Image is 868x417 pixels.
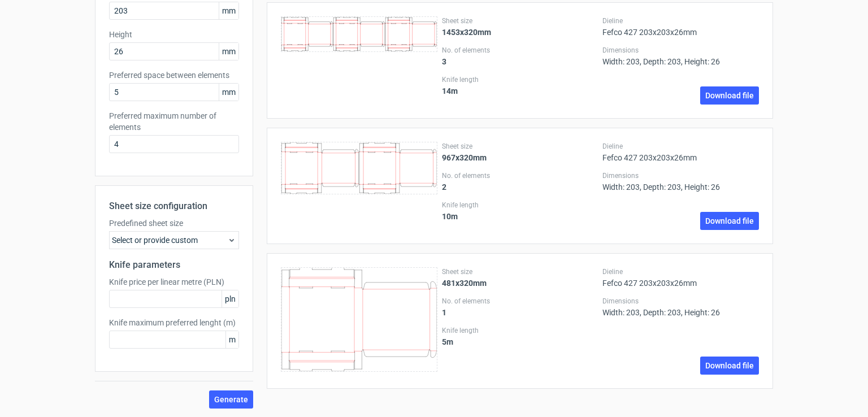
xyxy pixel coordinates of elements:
[602,142,759,162] div: Fefco 427 203x203x26mm
[700,212,759,230] a: Download file
[109,218,239,229] label: Predefined sheet size
[602,142,759,151] label: Dieline
[602,297,759,317] div: Width: 203, Depth: 203, Height: 26
[442,16,598,25] label: Sheet size
[442,57,446,66] strong: 3
[442,171,598,180] label: No. of elements
[109,231,239,249] div: Select or provide custom
[602,297,759,306] label: Dimensions
[214,396,248,403] span: Generate
[602,46,759,55] label: Dimensions
[109,199,239,213] h2: Sheet size configuration
[700,86,759,105] a: Download file
[442,308,446,317] strong: 1
[700,357,759,375] a: Download file
[442,212,458,221] strong: 10 m
[602,16,759,37] div: Fefco 427 203x203x26mm
[602,267,759,276] label: Dieline
[109,258,239,272] h2: Knife parameters
[442,337,453,346] strong: 5 m
[222,290,238,307] span: pln
[442,153,487,162] strong: 967x320mm
[442,297,598,306] label: No. of elements
[219,84,238,101] span: mm
[442,201,598,210] label: Knife length
[442,86,458,95] strong: 14 m
[109,110,239,133] label: Preferred maximum number of elements
[209,390,253,409] button: Generate
[219,2,238,19] span: mm
[109,276,239,288] label: Knife price per linear metre (PLN)
[225,331,238,348] span: m
[109,317,239,328] label: Knife maximum preferred lenght (m)
[602,171,759,192] div: Width: 203, Depth: 203, Height: 26
[109,69,239,81] label: Preferred space between elements
[442,142,598,151] label: Sheet size
[219,43,238,60] span: mm
[109,29,239,40] label: Height
[442,183,446,192] strong: 2
[442,279,487,288] strong: 481x320mm
[442,326,598,335] label: Knife length
[442,28,491,37] strong: 1453x320mm
[602,46,759,66] div: Width: 203, Depth: 203, Height: 26
[602,267,759,288] div: Fefco 427 203x203x26mm
[602,16,759,25] label: Dieline
[602,171,759,180] label: Dimensions
[442,75,598,84] label: Knife length
[442,267,598,276] label: Sheet size
[442,46,598,55] label: No. of elements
